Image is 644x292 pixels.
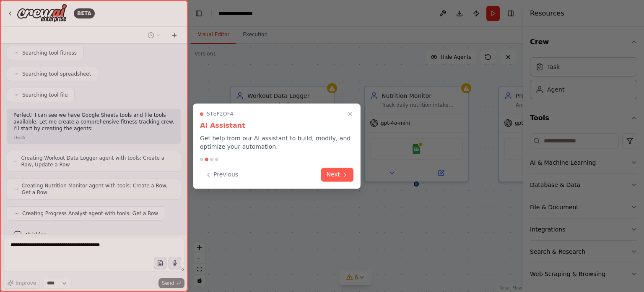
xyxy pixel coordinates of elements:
button: Previous [200,168,243,182]
p: Get help from our AI assistant to build, modify, and optimize your automation. [200,134,353,151]
button: Hide left sidebar [193,8,205,19]
button: Next [321,168,353,182]
button: Close walkthrough [345,109,355,119]
span: Step 2 of 4 [207,110,234,117]
h3: AI Assistant [200,121,353,131]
